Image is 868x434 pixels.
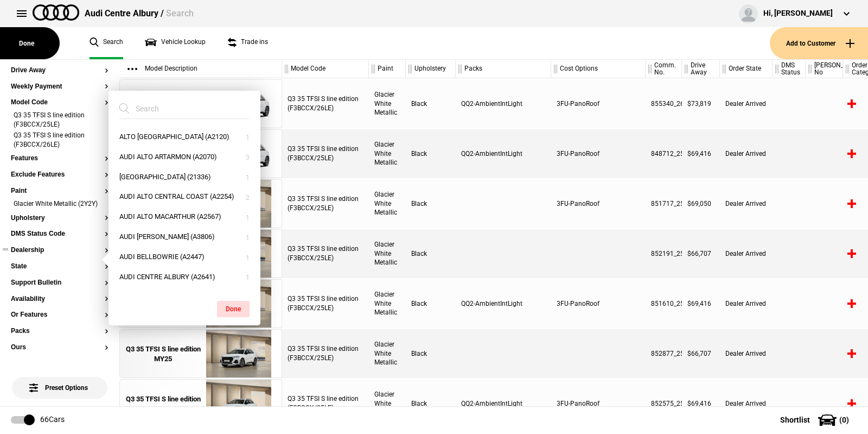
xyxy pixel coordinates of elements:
section: Upholstery [11,215,108,231]
div: 852575_25 [646,379,682,428]
button: Paint [11,187,108,195]
div: Cost Options [551,60,645,78]
button: Support Bulletin [11,279,108,287]
button: AUDI BELLBOWRIE (A2447) [108,247,260,267]
div: Audi Centre Albury / [85,8,194,20]
div: Dealer Arrived [720,379,773,428]
section: DMS Status Code [11,230,108,247]
div: 851717_25 [646,179,682,228]
div: Dealer Arrived [720,279,773,328]
div: 852191_25 [646,229,682,278]
button: Add to Customer [770,27,868,59]
li: Q3 35 TFSI S line edition (F3BCCX/26LE) [11,131,108,151]
section: Features [11,155,108,171]
span: Search [166,8,194,18]
div: $69,416 [682,379,720,428]
section: Availability [11,295,108,312]
div: Dealer Arrived [720,229,773,278]
div: Q3 35 TFSI S line edition (F3BCCX/25LE) [282,379,369,428]
div: Drive Away [682,60,719,78]
div: QQ2-AmbientIntLight [456,379,551,428]
div: Model Code [282,60,368,78]
div: Dealer Arrived [720,179,773,228]
button: AUDI ALTO MACARTHUR (A2567) [108,207,260,227]
button: AUDI CENTRE ALBURY (A2641) [108,267,260,287]
div: Glacier White Metallic [369,79,406,128]
div: 852877_25 [646,329,682,378]
div: $69,416 [682,129,720,178]
div: Hi, [PERSON_NAME] [763,8,833,19]
div: QQ2-AmbientIntLight [456,79,551,128]
button: Done [217,301,250,317]
div: Glacier White Metallic [369,279,406,328]
span: Preset Options [31,370,88,392]
img: audi.png [33,4,79,21]
a: Trade ins [227,27,268,59]
div: Black [406,129,456,178]
div: Black [406,329,456,378]
section: Packs [11,328,108,344]
button: DMS Status Code [11,230,108,238]
section: PaintGlacier White Metallic (2Y2Y) [11,187,108,215]
div: Comm. No. [646,60,681,78]
span: ( 0 ) [839,416,849,424]
section: Ours [11,344,108,360]
section: Dealership [11,247,108,263]
section: Support Bulletin [11,279,108,295]
button: Exclude Features [11,171,108,179]
div: Q3 35 TFSI S line edition (F3BCCX/25LE) [282,329,369,378]
div: Q3 35 TFSI S line edition MY25 [125,344,201,364]
button: Packs [11,328,108,335]
a: Q3 35 TFSI S line edition MY25 [125,380,201,429]
a: Search [90,27,123,59]
div: $69,050 [682,179,720,228]
div: Dealer Arrived [720,129,773,178]
div: Dealer Arrived [720,329,773,378]
div: $66,707 [682,329,720,378]
div: Glacier White Metallic [369,379,406,428]
section: Model CodeQ3 35 TFSI S line edition (F3BCCX/25LE)Q3 35 TFSI S line edition (F3BCCX/26LE) [11,99,108,155]
div: Glacier White Metallic [369,329,406,378]
div: Q3 35 TFSI S line edition (F3BCCX/25LE) [282,129,369,178]
div: Q3 35 TFSI S line edition (F3BCCX/25LE) [282,229,369,278]
div: Glacier White Metallic [369,129,406,178]
button: Drive Away [11,67,108,74]
button: ALTO [GEOGRAPHIC_DATA] (A2120) [108,127,260,147]
div: 3FU-PanoRoof [551,129,646,178]
img: Audi_F3BCCX_26LE_FZ_2Y2Y_3FU_QQ2_6FJ_3S2_V72_WN8_X8C_(Nadin:_3FU_3S2_6FJ_C63_QQ2_V72_WN8)_ext.png [201,80,276,129]
button: Model Code [11,99,108,106]
button: Or Features [11,311,108,319]
div: Glacier White Metallic [369,179,406,228]
div: Q3 35 TFSI S line edition (F3BCCX/25LE) [282,279,369,328]
button: State [11,263,108,271]
button: Ours [11,344,108,351]
a: Q3 35 TFSI S line edition MY25 [125,330,201,379]
div: 3FU-PanoRoof [551,279,646,328]
button: AUDI ALTO ARTARMON (A2070) [108,147,260,167]
div: $69,416 [682,279,720,328]
a: Q3 35 TFSI S line edition MY26 [125,80,201,129]
li: Q3 35 TFSI S line edition (F3BCCX/25LE) [11,111,108,131]
button: Weekly Payment [11,83,108,91]
div: Black [406,379,456,428]
div: 848712_25 [646,129,682,178]
span: Shortlist [780,416,810,424]
section: Exclude Features [11,171,108,187]
button: AUDI ALTO CENTRAL COAST (A2254) [108,187,260,207]
div: Glacier White Metallic [369,229,406,278]
div: 855340_26 [646,79,682,128]
div: DMS Status [773,60,805,78]
button: Shortlist(0) [764,406,868,433]
div: 3FU-PanoRoof [551,179,646,228]
div: 3FU-PanoRoof [551,79,646,128]
button: Dealership [11,247,108,254]
div: Q3 35 TFSI S line edition (F3BCCX/25LE) [282,179,369,228]
section: Or Features [11,311,108,328]
div: QQ2-AmbientIntLight [456,279,551,328]
div: [PERSON_NAME] No [806,60,843,78]
div: $73,819 [682,79,720,128]
section: Drive Away [11,67,108,83]
button: Upholstery [11,215,108,222]
input: Search [119,99,237,118]
button: Features [11,155,108,162]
